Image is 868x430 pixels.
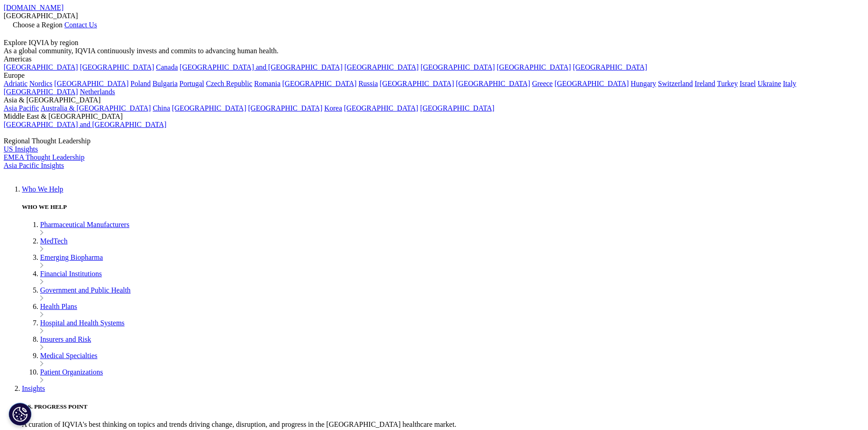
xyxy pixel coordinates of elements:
a: Patient Organizations [40,368,103,376]
div: Asia & [GEOGRAPHIC_DATA] [4,96,864,104]
div: Americas [4,55,864,63]
a: Ireland [695,80,715,87]
a: Australia & [GEOGRAPHIC_DATA] [41,104,151,112]
a: Hungary [631,80,656,87]
a: US Insights [4,145,38,153]
a: [GEOGRAPHIC_DATA] [4,63,78,71]
a: Insights [22,384,45,392]
button: Cookies Settings [9,403,31,425]
a: Greece [532,80,553,87]
a: Portugal [180,80,204,87]
a: [GEOGRAPHIC_DATA] [344,104,418,112]
a: [GEOGRAPHIC_DATA] [172,104,246,112]
a: [GEOGRAPHIC_DATA] and [GEOGRAPHIC_DATA] [4,121,166,128]
a: [GEOGRAPHIC_DATA] [248,104,323,112]
a: Korea [324,104,342,112]
a: EMEA Thought Leadership [4,153,84,161]
a: Financial Institutions [40,270,102,278]
a: Medical Specialties [40,352,98,359]
a: Turkey [717,80,738,87]
a: [GEOGRAPHIC_DATA] [421,63,495,71]
a: [GEOGRAPHIC_DATA] [80,63,154,71]
a: [GEOGRAPHIC_DATA] [555,80,629,87]
a: [GEOGRAPHIC_DATA] [456,80,530,87]
a: Netherlands [80,88,115,96]
a: Insurers and Risk [40,335,91,343]
a: Israel [740,80,756,87]
a: Ukraine [758,80,781,87]
h5: U.S. PROGRESS POINT [22,403,864,410]
a: [DOMAIN_NAME] [4,4,64,11]
div: [GEOGRAPHIC_DATA] [4,12,864,20]
a: [GEOGRAPHIC_DATA] [344,63,419,71]
a: Romania [254,80,281,87]
a: Adriatic [4,80,27,87]
a: MedTech [40,237,67,245]
a: Government and Public Health [40,286,131,294]
a: Russia [359,80,378,87]
a: [GEOGRAPHIC_DATA] [420,104,494,112]
a: Pharmaceutical Manufacturers [40,221,129,228]
div: Middle East & [GEOGRAPHIC_DATA] [4,112,864,121]
a: [GEOGRAPHIC_DATA] [282,80,357,87]
div: As a global community, IQVIA continuously invests and commits to advancing human health. [4,47,864,55]
a: Nordics [29,80,52,87]
div: Europe [4,71,864,80]
a: [GEOGRAPHIC_DATA] [497,63,571,71]
a: Health Plans [40,303,77,310]
a: Hospital and Health Systems [40,319,124,327]
a: Asia Pacific Insights [4,162,64,169]
div: Regional Thought Leadership [4,137,864,145]
h5: WHO WE HELP [22,203,864,211]
a: Bulgaria [153,80,178,87]
a: Contact Us [64,21,97,29]
p: A curation of IQVIA's best thinking on topics and trends driving change, disruption, and progress... [22,420,864,429]
a: [GEOGRAPHIC_DATA] [4,88,78,96]
span: Choose a Region [13,21,62,29]
a: China [153,104,170,112]
div: Explore IQVIA by region [4,39,864,47]
a: [GEOGRAPHIC_DATA] [54,80,128,87]
a: Switzerland [658,80,693,87]
a: [GEOGRAPHIC_DATA] [380,80,454,87]
a: [GEOGRAPHIC_DATA] [573,63,647,71]
a: Emerging Biopharma [40,253,103,261]
a: Poland [130,80,150,87]
a: Who We Help [22,185,63,193]
a: [GEOGRAPHIC_DATA] and [GEOGRAPHIC_DATA] [180,63,342,71]
a: Italy [783,80,796,87]
a: Canada [156,63,178,71]
a: Czech Republic [206,80,252,87]
a: Asia Pacific [4,104,39,112]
